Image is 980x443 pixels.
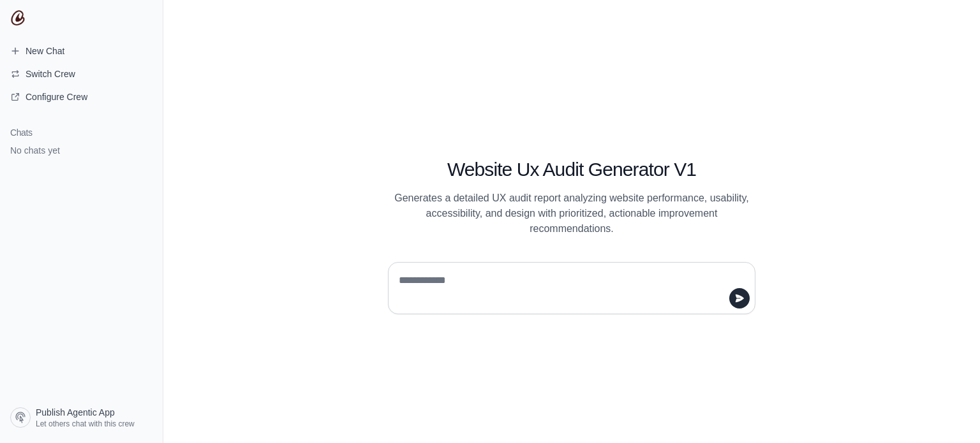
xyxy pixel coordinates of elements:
span: Configure Crew [26,91,87,103]
img: CrewAI Logo [10,10,26,25]
a: Configure Crew [5,87,158,107]
p: Generates a detailed UX audit report analyzing website performance, usability, accessibility, and... [388,191,755,236]
a: Publish Agentic App Let others chat with this crew [5,402,158,433]
button: Switch Crew [5,64,158,84]
h1: Website Ux Audit Generator V1 [388,158,755,181]
span: Let others chat with this crew [36,419,135,429]
span: Switch Crew [26,68,75,80]
span: New Chat [26,45,64,57]
span: Publish Agentic App [36,406,115,419]
a: New Chat [5,41,158,61]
